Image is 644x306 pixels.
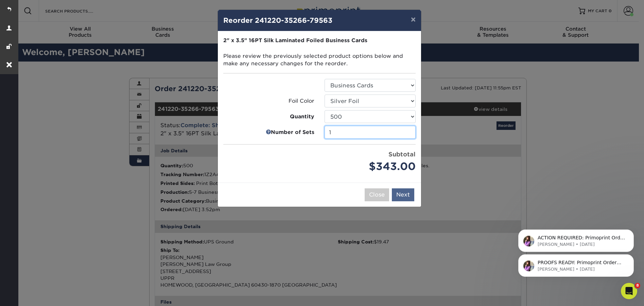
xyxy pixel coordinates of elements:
span: 8 [635,283,640,288]
strong: Subtotal [388,151,416,158]
button: × [405,10,421,29]
div: $343.00 [325,159,416,174]
label: Foil Color [223,97,314,105]
iframe: Intercom live chat [621,283,637,299]
button: Next [392,188,414,201]
p: Please review the previously selected product options below and make any necessary changes for th... [223,37,416,68]
strong: Quantity [290,113,314,121]
strong: 2" x 3.5" 16PT Silk Laminated Foiled Business Cards [223,37,367,44]
strong: Number of Sets [271,129,314,136]
iframe: Intercom notifications message [508,186,644,288]
h4: Reorder 241220-35266-79563 [223,15,416,26]
button: Close [365,188,389,201]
